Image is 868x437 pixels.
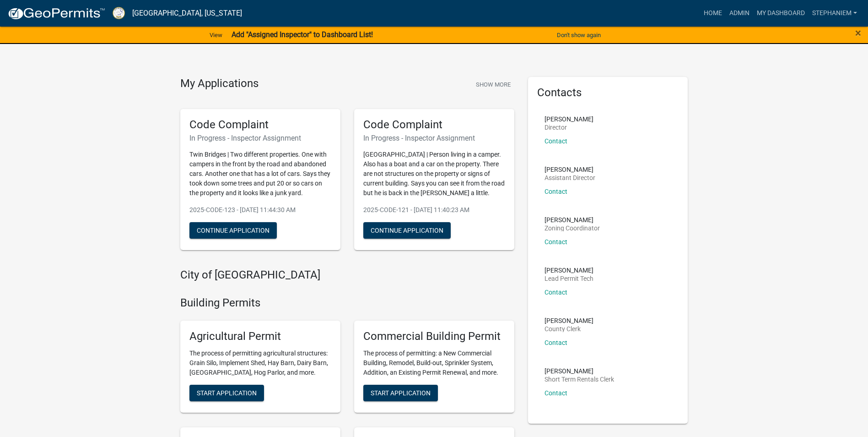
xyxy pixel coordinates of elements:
button: Start Application [363,385,438,401]
button: Show More [472,77,514,92]
h4: City of [GEOGRAPHIC_DATA] [180,268,514,282]
img: Putnam County, Georgia [113,7,125,19]
p: [GEOGRAPHIC_DATA] | Person living in a camper. Also has a boat and a car on the property. There a... [363,150,505,198]
a: Contact [545,389,567,397]
a: Contact [545,339,567,346]
p: County Clerk [545,326,593,332]
a: [GEOGRAPHIC_DATA], [US_STATE] [132,5,242,21]
h4: Building Permits [180,296,514,310]
a: Contact [545,137,567,145]
button: Start Application [189,385,264,401]
button: Don't show again [553,27,604,43]
p: [PERSON_NAME] [545,317,593,324]
span: Start Application [197,389,257,396]
a: Contact [545,238,567,246]
h5: Contacts [537,86,679,99]
p: Lead Permit Tech [545,275,593,282]
p: 2025-CODE-123 - [DATE] 11:44:30 AM [189,205,331,215]
button: Continue Application [363,222,451,239]
a: Admin [726,5,753,22]
span: Start Application [371,389,431,396]
a: StephanieM [809,5,861,22]
p: [PERSON_NAME] [545,267,593,273]
button: Close [855,27,861,38]
p: Assistant Director [545,175,595,181]
p: Zoning Coordinator [545,225,600,231]
p: [PERSON_NAME] [545,166,595,173]
h6: In Progress - Inspector Assignment [363,134,505,142]
p: The process of permitting agricultural structures: Grain Silo, Implement Shed, Hay Barn, Dairy Ba... [189,349,331,377]
p: The process of permitting: a New Commercial Building, Remodel, Build-out, Sprinkler System, Addit... [363,349,505,377]
h5: Code Complaint [189,118,331,131]
h5: Commercial Building Permit [363,330,505,343]
p: [PERSON_NAME] [545,368,614,374]
h6: In Progress - Inspector Assignment [189,134,331,142]
h5: Code Complaint [363,118,505,131]
p: Twin Bridges | Two different properties. One with campers in the front by the road and abandoned ... [189,150,331,198]
h4: My Applications [180,77,259,91]
h5: Agricultural Permit [189,330,331,343]
p: Director [545,124,593,131]
p: [PERSON_NAME] [545,116,593,122]
a: Home [700,5,726,22]
strong: Add "Assigned Inspector" to Dashboard List! [232,30,373,39]
a: My Dashboard [753,5,809,22]
button: Continue Application [189,222,277,239]
a: Contact [545,289,567,296]
p: Short Term Rentals Clerk [545,376,614,382]
p: [PERSON_NAME] [545,217,600,223]
span: × [855,27,861,39]
p: 2025-CODE-121 - [DATE] 11:40:23 AM [363,205,505,215]
a: Contact [545,188,567,195]
a: View [206,27,226,43]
